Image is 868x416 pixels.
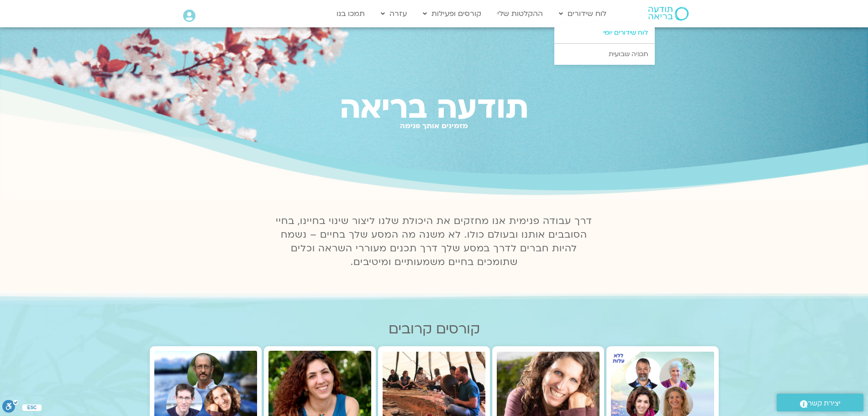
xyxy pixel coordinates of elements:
[271,214,598,269] p: דרך עבודה פנימית אנו מחזקים את היכולת שלנו ליצור שינוי בחיינו, בחיי הסובבים אותנו ובעולם כולו. לא...
[554,5,611,22] a: לוח שידורים
[808,397,841,410] span: יצירת קשר
[554,22,655,43] a: לוח שידורים יומי
[777,394,863,411] a: יצירת קשר
[493,5,547,22] a: ההקלטות שלי
[418,5,486,22] a: קורסים ופעילות
[554,44,655,65] a: תכניה שבועית
[150,321,719,337] h2: קורסים קרובים
[648,7,689,21] img: תודעה בריאה
[376,5,411,22] a: עזרה
[332,5,369,22] a: תמכו בנו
